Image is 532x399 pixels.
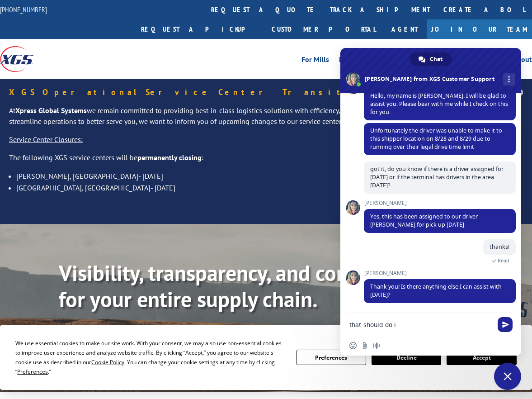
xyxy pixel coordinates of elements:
[301,56,329,66] a: For Mills
[370,213,478,228] span: Yes, this has been assigned to our driver [PERSON_NAME] for pick up [DATE]
[349,313,494,336] textarea: Compose your message...
[137,153,202,162] strong: permanently closing
[15,106,87,115] strong: Xpress Global Systems
[16,182,523,194] li: [GEOGRAPHIC_DATA], [GEOGRAPHIC_DATA]- [DATE]
[370,127,502,151] span: Unfortunately the driver was unable to make it to this shipper location on 8/28 and 8/29 due to r...
[370,92,508,116] span: Hello, my name is [PERSON_NAME]. I will be glad to assist you. Please bear with me while I check ...
[364,270,516,276] span: [PERSON_NAME]
[364,200,516,206] span: [PERSON_NAME]
[410,52,452,66] a: Chat
[59,259,381,313] b: Visibility, transparency, and control for your entire supply chain.
[15,338,285,376] div: We use essential cookies to make our site work. With your consent, we may also use non-essential ...
[498,257,509,264] span: Read
[91,358,124,366] span: Cookie Policy
[513,56,532,66] a: About
[361,342,368,349] span: Send a file
[134,19,265,39] a: Request a pickup
[370,283,502,299] span: Thank you! Is there anything else I can assist with [DATE]?
[9,105,523,134] p: At we remain committed to providing best-in-class logistics solutions with efficiency, reliabilit...
[265,19,382,39] a: Customer Portal
[9,135,83,144] u: Service Center Closures:
[372,350,441,365] button: Decline
[490,243,509,251] span: thanks!
[9,88,523,96] h5: XGS Operational Service Center Transition Announcement
[349,342,357,349] span: Insert an emoji
[427,19,532,39] a: Join Our Team
[494,363,521,390] a: Close chat
[373,342,380,349] span: Audio message
[447,350,516,365] button: Accept
[370,165,504,189] span: got it, do you know if there is a driver assigned for [DATE] or if the terminal has drivers in th...
[339,56,379,66] a: For Retailers
[9,152,523,171] p: The following XGS service centers will be :
[297,350,366,365] button: Preferences
[430,52,443,66] span: Chat
[16,170,523,182] li: [PERSON_NAME], [GEOGRAPHIC_DATA]- [DATE]
[382,19,427,39] a: Agent
[17,368,48,375] span: Preferences
[498,317,513,332] span: Send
